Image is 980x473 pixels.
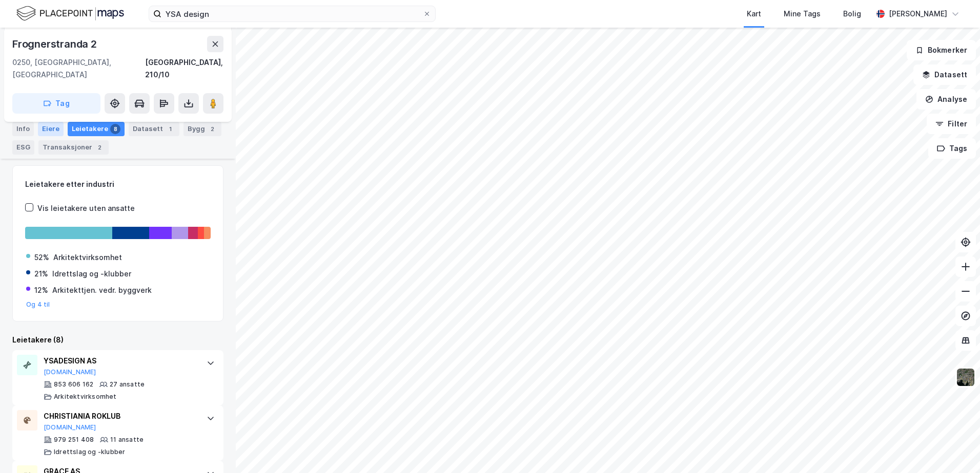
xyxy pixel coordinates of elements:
[165,124,175,134] div: 1
[956,368,975,387] img: 9k=
[26,300,50,309] button: Og 4 til
[16,5,124,23] img: logo.f888ab2527a4732fd821a326f86c7f29.svg
[747,8,761,20] div: Kart
[94,142,105,153] div: 2
[145,56,223,81] div: [GEOGRAPHIC_DATA], 210/10
[907,40,976,60] button: Bokmerker
[12,93,100,114] button: Tag
[927,114,976,134] button: Filter
[54,380,93,389] div: 853 606 162
[929,424,980,473] div: Kontrollprogram for chat
[34,251,49,264] div: 52%
[68,122,125,136] div: Leietakere
[37,202,135,214] div: Vis leietakere uten ansatte
[44,368,96,376] button: [DOMAIN_NAME]
[52,284,152,296] div: Arkitekttjen. vedr. byggverk
[12,140,34,155] div: ESG
[44,423,96,432] button: [DOMAIN_NAME]
[25,178,211,190] div: Leietakere etter industri
[207,124,217,134] div: 2
[183,122,221,136] div: Bygg
[110,380,145,389] div: 27 ansatte
[34,268,48,280] div: 21%
[12,36,99,52] div: Frognerstranda 2
[12,56,145,81] div: 0250, [GEOGRAPHIC_DATA], [GEOGRAPHIC_DATA]
[889,8,947,20] div: [PERSON_NAME]
[12,122,34,136] div: Info
[928,138,976,159] button: Tags
[54,448,125,456] div: Idrettslag og -klubber
[929,424,980,473] iframe: Chat Widget
[38,140,109,155] div: Transaksjoner
[843,8,861,20] div: Bolig
[44,355,196,367] div: YSADESIGN AS
[916,89,976,110] button: Analyse
[161,6,423,21] input: Søk på adresse, matrikkel, gårdeiere, leietakere eller personer
[110,436,144,444] div: 11 ansatte
[110,124,120,134] div: 8
[54,393,117,401] div: Arkitektvirksomhet
[784,8,821,20] div: Mine Tags
[54,436,94,444] div: 979 251 408
[38,122,64,136] div: Eiere
[34,284,48,296] div: 12%
[53,251,122,264] div: Arkitektvirksomhet
[12,334,223,346] div: Leietakere (8)
[913,64,976,85] button: Datasett
[44,410,196,422] div: CHRISTIANIA ROKLUB
[52,268,131,280] div: Idrettslag og -klubber
[129,122,179,136] div: Datasett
